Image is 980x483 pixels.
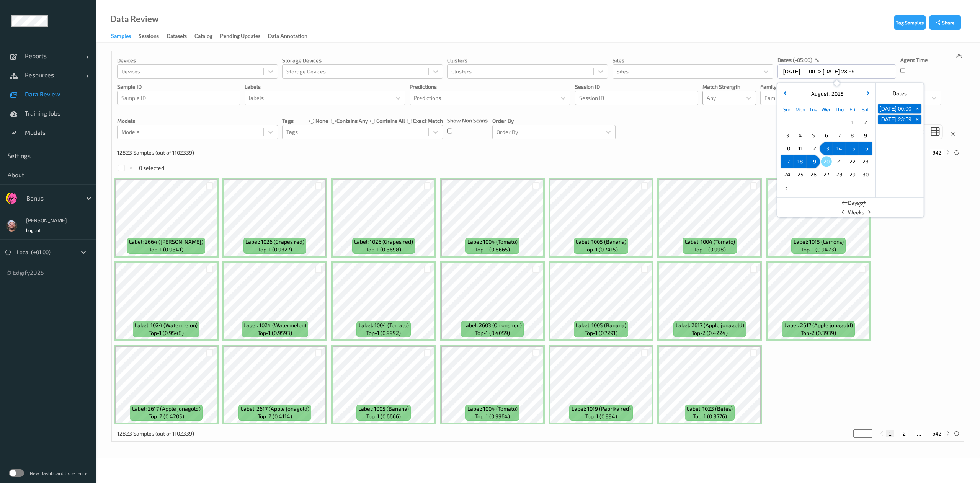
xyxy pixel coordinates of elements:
p: Match Strength [702,83,756,91]
p: Order By [492,117,616,125]
p: Models [117,117,278,125]
div: Choose Wednesday August 20 of 2025 [820,155,833,168]
div: Choose Sunday August 24 of 2025 [781,168,794,181]
div: Choose Wednesday August 06 of 2025 [820,129,833,142]
div: Sat [859,103,872,116]
div: Choose Tuesday August 12 of 2025 [807,142,820,155]
span: Label: 2617 (Apple jonagold) [784,321,853,329]
label: exact match [413,117,443,125]
a: Catalog [194,31,220,42]
p: labels [245,83,405,91]
label: contains any [336,117,368,125]
span: Label: 1019 (Paprika red) [572,405,631,413]
div: Choose Friday September 05 of 2025 [846,181,859,194]
div: Choose Wednesday September 03 of 2025 [820,181,833,194]
div: Tue [807,103,820,116]
div: Choose Tuesday August 19 of 2025 [807,155,820,168]
span: 22 [847,156,858,167]
button: 2 [900,430,908,437]
p: Show Non Scans [447,117,488,124]
div: Choose Saturday September 06 of 2025 [859,181,872,194]
button: [DATE] 23:59 [878,115,913,124]
div: Choose Saturday August 30 of 2025 [859,168,872,181]
div: Choose Wednesday August 27 of 2025 [820,168,833,181]
span: top-1 (0.9593) [258,329,292,337]
div: Choose Friday August 29 of 2025 [846,168,859,181]
div: Choose Friday August 15 of 2025 [846,142,859,155]
div: Choose Monday August 04 of 2025 [794,129,807,142]
a: Sessions [139,31,167,42]
span: top-1 (0.9992) [366,329,401,337]
p: Devices [117,57,278,64]
span: Label: 1004 (Tomato) [685,238,735,246]
div: Choose Thursday August 21 of 2025 [833,155,846,168]
span: 29 [847,169,858,180]
a: Data Annotation [268,31,315,42]
div: Choose Thursday September 04 of 2025 [833,181,846,194]
div: Wed [820,103,833,116]
p: Family [760,83,814,91]
div: Choose Friday August 22 of 2025 [846,155,859,168]
span: Label: 2617 (Apple jonagold) [241,405,309,413]
p: Session ID [575,83,698,91]
button: Share [929,15,961,30]
div: Choose Saturday August 02 of 2025 [859,116,872,129]
span: top-2 (0.3939) [801,329,836,337]
div: Choose Tuesday July 29 of 2025 [807,116,820,129]
span: top-2 (0.4205) [149,413,184,420]
span: 21 [834,156,845,167]
div: Choose Monday July 28 of 2025 [794,116,807,129]
button: + [913,104,921,113]
div: Data Review [110,15,158,23]
div: Sun [781,103,794,116]
div: Data Annotation [268,32,307,42]
span: Label: 1026 (Grapes red) [245,238,304,246]
span: 27 [821,169,832,180]
span: Label: 1023 (Betes) [687,405,733,413]
button: [DATE] 00:00 [878,104,913,113]
div: Choose Thursday August 28 of 2025 [833,168,846,181]
span: Label: 2617 (Apple jonagold) [676,321,744,329]
span: 16 [860,143,871,154]
button: ... [915,430,924,437]
span: Label: 1015 (Lemons) [794,238,844,246]
span: top-1 (0.4059) [475,329,510,337]
span: 14 [834,143,845,154]
div: Choose Monday August 18 of 2025 [794,155,807,168]
span: Label: 1024 (Watermelon) [243,321,306,329]
div: Choose Saturday August 23 of 2025 [859,155,872,168]
div: Sessions [139,32,159,42]
label: none [315,117,328,125]
div: Choose Tuesday August 05 of 2025 [807,129,820,142]
div: Choose Sunday August 17 of 2025 [781,155,794,168]
span: top-1 (0.9548) [149,329,184,337]
div: Mon [794,103,807,116]
p: Predictions [410,83,570,91]
p: Sites [612,57,773,64]
div: Samples [111,32,131,42]
span: 1 [847,117,858,128]
span: Label: 2603 (Onions red) [463,321,522,329]
span: 25 [795,169,806,180]
a: Samples [111,31,139,42]
span: top-1 (0.9423) [801,246,836,253]
p: Agent Time [900,56,928,64]
span: 23 [860,156,871,167]
div: Choose Saturday August 09 of 2025 [859,129,872,142]
span: 4 [795,130,806,141]
div: Dates [876,86,924,101]
span: Days [848,199,860,207]
div: Choose Tuesday August 26 of 2025 [807,168,820,181]
p: 0 selected [139,164,164,172]
div: Choose Monday September 01 of 2025 [794,181,807,194]
span: 6 [821,130,832,141]
div: Choose Sunday August 31 of 2025 [781,181,794,194]
span: top-1 (0.994) [585,413,617,420]
span: top-1 (0.7291) [585,329,617,337]
span: 26 [808,169,819,180]
span: Label: 2664 ([PERSON_NAME]) [129,238,203,246]
button: + [913,115,921,124]
span: Label: 1005 (Banana) [576,238,626,246]
span: Label: 1026 (Grapes red) [354,238,413,246]
div: Choose Friday August 08 of 2025 [846,129,859,142]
